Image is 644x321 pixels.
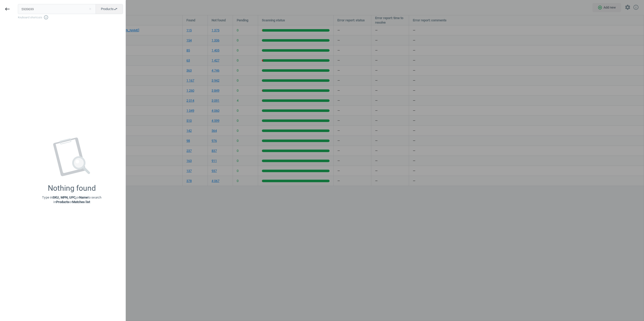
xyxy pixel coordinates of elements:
[18,15,123,20] span: Keyboard shortcuts
[44,15,49,20] i: info_outline
[18,4,96,14] input: Enter the SKU or product name
[4,6,10,12] i: keyboard_backspace
[96,4,123,14] button: Productsswap_horiz
[86,7,94,11] button: Close
[79,196,88,199] strong: Name
[56,200,69,204] strong: Products
[114,7,118,11] i: swap_horiz
[2,3,13,15] button: keyboard_backspace
[42,195,101,204] p: Type in or to search in or
[101,7,118,11] span: Products
[48,184,96,193] div: Nothing found
[53,196,76,199] strong: SKU, MPN, UPC,
[72,200,90,204] strong: Matches list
